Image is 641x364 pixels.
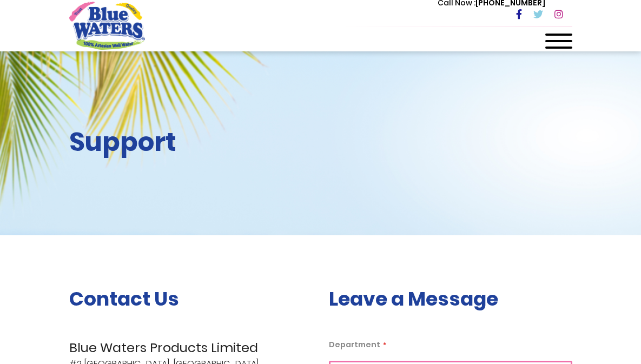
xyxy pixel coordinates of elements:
[329,287,572,310] h3: Leave a Message
[69,287,313,310] h3: Contact Us
[69,127,313,158] h2: Support
[69,338,313,358] span: Blue Waters Products Limited
[69,2,145,49] a: store logo
[329,339,380,350] span: Department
